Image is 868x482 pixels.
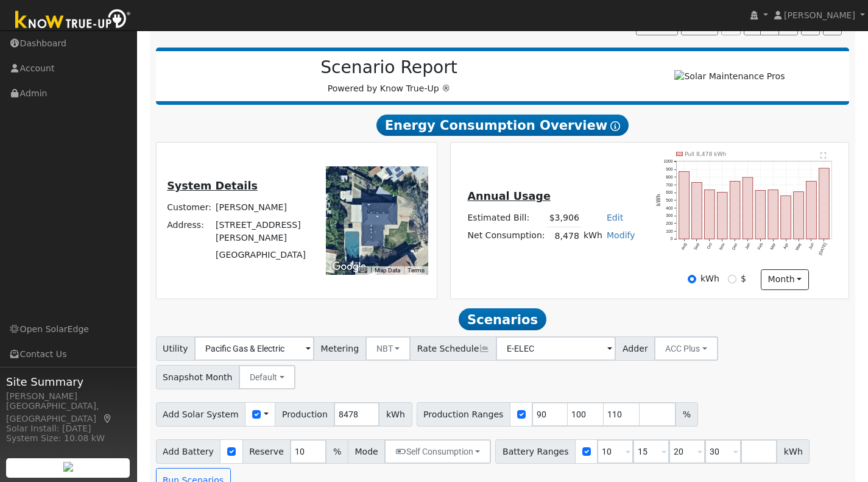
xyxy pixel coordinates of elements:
u: System Details [167,180,258,192]
a: Map [102,414,113,424]
td: $3,906 [547,210,581,227]
td: Customer: [165,199,214,216]
span: Reserve [242,439,291,464]
div: [PERSON_NAME] [6,390,130,403]
span: Production [275,402,334,427]
td: 8,478 [547,227,581,245]
span: kWh [777,439,810,464]
span: Metering [314,336,366,361]
td: Net Consumption: [465,227,547,245]
label: $ [741,272,746,285]
span: Add Solar System [156,402,246,427]
rect: onclick="" [743,177,753,239]
img: Solar Maintenance Pros [674,70,785,83]
div: Solar Install: [DATE] [6,422,130,435]
text: 0 [671,236,673,241]
span: Scenarios [459,308,546,330]
span: kWh [379,402,412,427]
i: Show Help [610,121,620,131]
div: Powered by Know True-Up ® [162,57,616,95]
span: Rate Schedule [410,336,496,361]
text: kWh [656,194,662,206]
input: $ [728,275,736,283]
td: [GEOGRAPHIC_DATA] [214,246,313,263]
text: 700 [666,182,673,186]
text: 400 [666,205,673,210]
h2: Scenario Report [168,57,610,78]
rect: onclick="" [730,181,741,239]
rect: onclick="" [819,168,830,239]
text: Sep [693,242,700,250]
button: Default [239,365,295,389]
div: [GEOGRAPHIC_DATA], [GEOGRAPHIC_DATA] [6,400,130,425]
span: % [676,402,697,427]
input: Select a Utility [194,336,314,361]
rect: onclick="" [718,192,728,238]
text: May [795,242,803,251]
input: Select a Rate Schedule [496,336,616,361]
rect: onclick="" [692,182,702,239]
span: Utility [156,336,196,361]
span: Add Battery [156,439,221,464]
td: kWh [581,227,604,245]
div: System Size: 10.08 kW [6,432,130,445]
span: Snapshot Month [156,365,240,389]
span: [PERSON_NAME] [784,10,855,20]
a: Open this area in Google Maps (opens a new window) [329,259,369,275]
text: Jun [808,242,815,250]
rect: onclick="" [768,190,778,239]
img: Google [329,259,369,275]
img: retrieve [63,462,73,472]
text: Oct [706,242,713,250]
text: 600 [666,190,673,194]
td: Address: [165,216,214,246]
text: 200 [666,221,673,225]
text:  [821,152,827,158]
rect: onclick="" [781,196,791,239]
text: Jan [744,242,751,250]
text: Apr [783,241,790,250]
button: NBT [365,336,411,361]
rect: onclick="" [806,181,817,239]
text: Nov [719,241,726,250]
text: 500 [666,197,673,202]
u: Annual Usage [467,190,550,202]
text: 1000 [664,159,673,163]
text: 900 [666,167,673,171]
label: kWh [700,272,719,285]
span: % [326,439,348,464]
a: Modify [607,230,635,240]
td: [PERSON_NAME] [214,199,313,216]
text: [DATE] [818,242,828,256]
td: [STREET_ADDRESS][PERSON_NAME] [214,216,313,246]
text: 100 [666,229,673,233]
input: kWh [688,275,696,283]
text: 300 [666,213,673,218]
span: Energy Consumption Overview [376,115,629,136]
img: Know True-Up [9,7,137,34]
a: Terms (opens in new tab) [408,267,425,274]
text: Aug [680,242,688,250]
rect: onclick="" [705,190,715,239]
td: Estimated Bill: [465,210,547,227]
text: Feb [757,242,764,250]
text: Dec [732,241,739,250]
button: month [761,269,809,290]
text: 800 [666,174,673,179]
text: Mar [770,241,777,250]
span: Site Summary [6,374,130,390]
button: Keyboard shortcuts [358,266,367,275]
span: Adder [615,336,655,361]
rect: onclick="" [794,191,804,238]
span: Mode [348,439,385,464]
rect: onclick="" [755,190,766,239]
span: Production Ranges [417,402,510,427]
rect: onclick="" [679,171,690,239]
a: Edit [607,213,623,222]
span: Battery Ranges [495,439,576,464]
button: Map Data [375,266,400,275]
text: Pull 8,478 kWh [685,150,727,157]
button: Self Consumption [384,439,491,464]
button: ACC Plus [654,336,718,361]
